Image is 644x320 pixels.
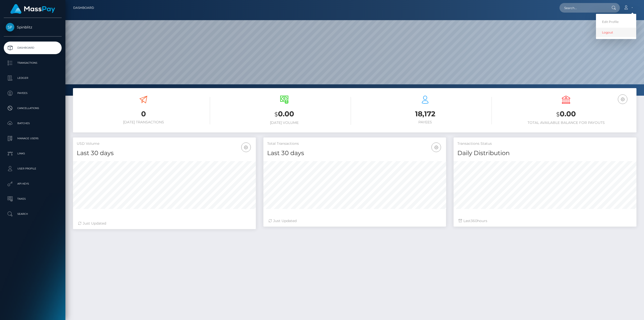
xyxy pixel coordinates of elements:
p: Transactions [6,59,60,67]
h4: Last 30 days [267,149,442,158]
a: API Keys [4,177,62,190]
input: Search... [559,3,607,13]
div: Just Updated [78,221,251,226]
a: Ledger [4,72,62,84]
h5: Transactions Status [457,141,633,146]
span: Spinblitz [4,25,62,29]
h3: 0.00 [218,109,351,119]
a: Logout [596,28,636,37]
p: Ledger [6,74,60,82]
p: User Profile [6,165,60,172]
div: Just Updated [268,218,441,224]
h6: [DATE] Transactions [77,120,210,124]
h4: Daily Distribution [457,149,633,158]
a: Transactions [4,57,62,69]
p: Manage Users [6,135,60,142]
a: Batches [4,117,62,130]
img: MassPay Logo [10,4,55,14]
h6: [DATE] Volume [218,121,351,125]
small: $ [274,111,278,118]
a: Manage Users [4,132,62,145]
div: Last hours [459,218,631,224]
a: User Profile [4,162,62,175]
a: Payees [4,87,62,99]
h5: Total Transactions [267,141,442,146]
p: Taxes [6,195,60,203]
h6: Total Available Balance for Payouts [499,121,633,125]
a: Edit Profile [596,17,636,26]
img: Spinblitz [6,23,14,31]
h4: Last 30 days [77,149,252,158]
small: $ [556,111,560,118]
p: Batches [6,120,60,127]
h6: Payees [358,120,492,124]
a: Search [4,208,62,220]
h3: 18,172 [358,109,492,119]
h3: 0.00 [499,109,633,119]
a: Links [4,147,62,160]
p: Cancellations [6,104,60,112]
a: Dashboard [73,3,94,13]
p: API Keys [6,180,60,188]
p: Links [6,150,60,157]
h5: USD Volume [77,141,252,146]
a: Dashboard [4,42,62,54]
p: Search [6,210,60,218]
span: 360 [471,219,477,223]
a: Cancellations [4,102,62,115]
p: Payees [6,89,60,97]
h3: 0 [77,109,210,119]
p: Dashboard [6,44,60,52]
a: Taxes [4,193,62,205]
